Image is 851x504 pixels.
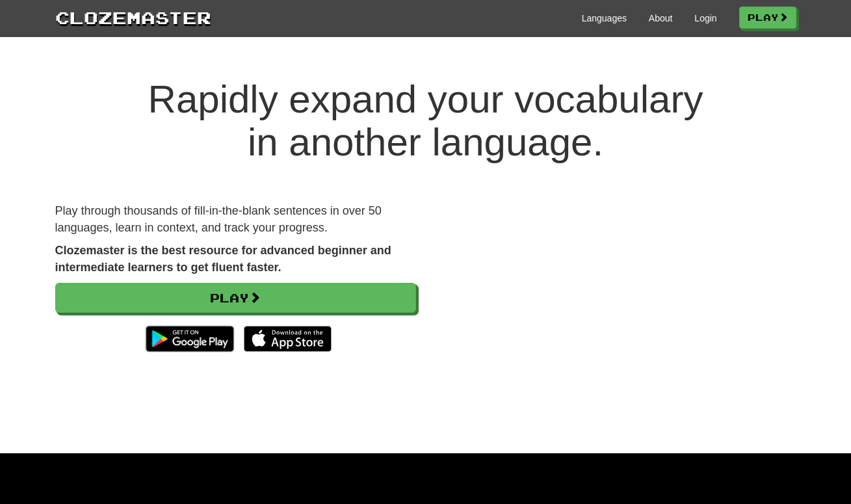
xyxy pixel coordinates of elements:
p: Play through thousands of fill-in-the-blank sentences in over 50 languages, learn in context, and... [55,203,416,236]
a: Clozemaster [55,5,211,29]
a: Login [694,12,716,25]
a: Languages [582,12,627,25]
strong: Clozemaster is the best resource for advanced beginner and intermediate learners to get fluent fa... [55,244,391,274]
img: Download_on_the_App_Store_Badge_US-UK_135x40-25178aeef6eb6b83b96f5f2d004eda3bffbb37122de64afbaef7... [244,326,332,352]
img: Get it on Google Play [139,319,240,358]
a: Play [739,7,796,29]
a: About [649,12,673,25]
a: Play [55,283,416,313]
